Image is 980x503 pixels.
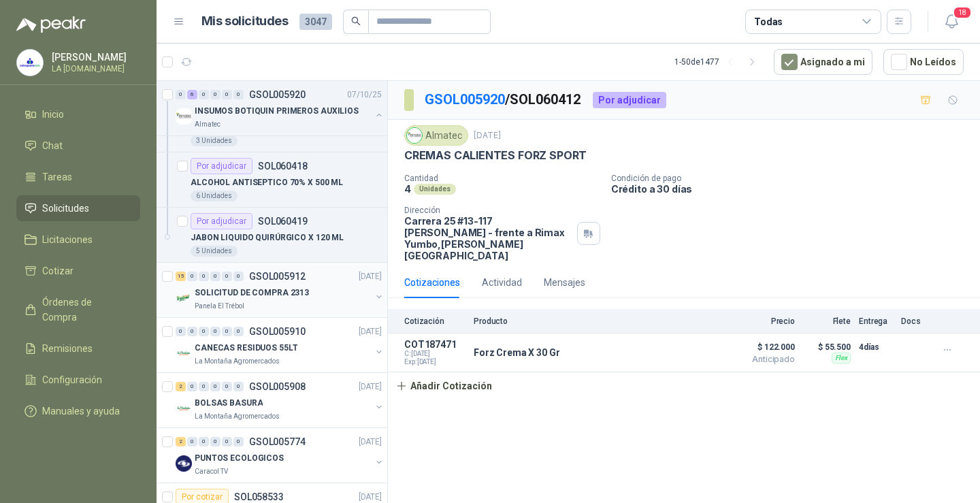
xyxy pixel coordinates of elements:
a: 0 0 0 0 0 0 GSOL005910[DATE] Company LogoCANECAS RESIDUOS 55LTLa Montaña Agromercados [176,323,385,367]
div: 0 [210,437,220,447]
a: Tareas [16,164,140,190]
p: [DATE] [359,380,382,393]
div: 2 [176,382,186,391]
a: Por adjudicarSOL060419JABON LIQUIDO QUIRÚRGICO X 120 ML5 Unidades [157,208,387,263]
span: Chat [42,138,63,153]
img: Company Logo [176,108,192,125]
div: Unidades [414,184,456,195]
div: 0 [210,327,220,336]
div: Flex [832,353,851,363]
div: 2 [176,437,186,447]
div: 0 [233,382,244,391]
p: 4 [404,183,411,195]
p: SOL060418 [258,161,308,171]
div: 6 Unidades [191,191,238,201]
img: Company Logo [176,345,192,361]
p: Panela El Trébol [195,301,244,312]
span: Cotizar [42,263,73,278]
div: 0 [222,382,232,391]
a: Solicitudes [16,195,140,221]
p: BOLSAS BASURA [195,397,263,410]
a: Manuales y ayuda [16,398,140,424]
p: / SOL060412 [425,89,582,110]
span: Remisiones [42,341,93,356]
p: Docs [901,317,928,326]
span: Configuración [42,372,102,387]
p: 07/10/25 [347,88,382,101]
a: 2 0 0 0 0 0 GSOL005774[DATE] Company LogoPUNTOS ECOLOGICOSCaracol TV [176,434,385,477]
p: [DATE] [474,129,501,142]
img: Company Logo [176,455,192,472]
div: 0 [187,437,197,447]
p: GSOL005920 [249,90,306,99]
p: ALCOHOL ANTISEPTICO 70% X 500 ML [191,176,343,189]
div: 0 [222,327,232,336]
span: Inicio [42,107,64,122]
a: Cotizar [16,258,140,284]
div: Actividad [482,275,522,290]
p: Entrega [859,317,893,326]
a: Chat [16,133,140,159]
p: SOLICITUD DE COMPRA 2313 [195,287,309,299]
p: Caracol TV [195,466,228,477]
div: 0 [176,327,186,336]
div: 0 [233,437,244,447]
div: 15 [176,272,186,281]
div: Por adjudicar [191,158,252,174]
div: 0 [187,327,197,336]
p: Cotización [404,317,465,326]
a: 0 6 0 0 0 0 GSOL00592007/10/25 Company LogoINSUMOS BOTIQUIN PRIMEROS AUXILIOSAlmatec [176,86,385,130]
p: LA [DOMAIN_NAME] [52,65,137,73]
span: Solicitudes [42,201,89,216]
button: Añadir Cotización [388,372,500,400]
a: Configuración [16,367,140,393]
p: La Montaña Agromercados [195,356,280,367]
p: Dirección [404,206,572,215]
span: 18 [953,6,972,19]
a: Licitaciones [16,227,140,253]
p: La Montaña Agromercados [195,411,280,422]
div: 0 [199,272,209,281]
p: INSUMOS BOTIQUIN PRIMEROS AUXILIOS [195,105,359,118]
div: 0 [176,90,186,99]
p: 4 días [859,339,893,355]
p: CREMAS CALIENTES FORZ SPORT [404,148,587,163]
button: No Leídos [883,49,964,75]
div: Almatec [404,125,468,146]
a: GSOL005920 [425,91,505,108]
p: JABON LIQUIDO QUIRÚRGICO X 120 ML [191,231,344,244]
div: Mensajes [544,275,585,290]
div: 0 [210,272,220,281]
div: 0 [187,382,197,391]
div: 0 [222,272,232,281]
p: $ 55.500 [803,339,851,355]
div: 0 [233,272,244,281]
div: 0 [233,327,244,336]
p: Crédito a 30 días [611,183,975,195]
div: 0 [199,90,209,99]
p: GSOL005912 [249,272,306,281]
a: 2 0 0 0 0 0 GSOL005908[DATE] Company LogoBOLSAS BASURALa Montaña Agromercados [176,378,385,422]
a: 15 0 0 0 0 0 GSOL005912[DATE] Company LogoSOLICITUD DE COMPRA 2313Panela El Trébol [176,268,385,312]
div: Todas [754,14,783,29]
img: Company Logo [17,50,43,76]
span: 3047 [299,14,332,30]
div: 6 [187,90,197,99]
div: Cotizaciones [404,275,460,290]
div: 0 [199,437,209,447]
p: [DATE] [359,270,382,283]
p: [DATE] [359,325,382,338]
img: Company Logo [176,290,192,306]
p: Cantidad [404,174,600,183]
div: 0 [210,382,220,391]
div: Por adjudicar [191,213,252,229]
span: Manuales y ayuda [42,404,120,419]
a: Inicio [16,101,140,127]
span: Licitaciones [42,232,93,247]
p: Forz Crema X 30 Gr [474,347,559,358]
div: 0 [222,437,232,447]
span: Tareas [42,169,72,184]
a: Órdenes de Compra [16,289,140,330]
h1: Mis solicitudes [201,12,289,31]
p: PUNTOS ECOLOGICOS [195,452,284,465]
